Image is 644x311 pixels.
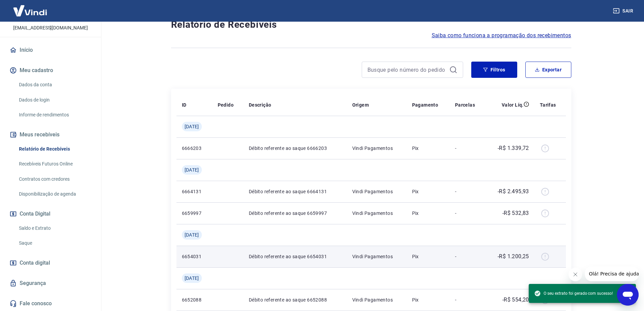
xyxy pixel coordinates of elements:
[249,296,341,303] p: Débito referente ao saque 6652088
[8,43,93,58] a: Início
[182,253,207,260] p: 6654031
[471,62,517,78] button: Filtros
[16,78,93,92] a: Dados da conta
[185,231,199,238] span: [DATE]
[352,210,401,217] p: Vindi Pagamentos
[498,252,529,261] p: -R$ 1.200,25
[502,102,524,108] p: Valor Líq.
[16,187,93,201] a: Disponibilização de agenda
[249,188,341,195] p: Débito referente ao saque 6664131
[8,296,93,311] a: Fale conosco
[534,290,613,297] span: O seu extrato foi gerado com sucesso!
[16,93,93,107] a: Dados de login
[23,15,77,22] p: [PERSON_NAME]
[8,0,52,21] img: Vindi
[432,31,571,40] a: Saiba como funciona a programação dos recebimentos
[13,24,88,31] p: [EMAIL_ADDRESS][DOMAIN_NAME]
[455,102,475,108] p: Parcelas
[412,145,444,152] p: Pix
[617,284,639,306] iframe: Botão para abrir a janela de mensagens
[352,296,401,303] p: Vindi Pagamentos
[352,145,401,152] p: Vindi Pagamentos
[455,210,480,217] p: -
[8,127,93,142] button: Meus recebíveis
[352,188,401,195] p: Vindi Pagamentos
[569,268,582,281] iframe: Fechar mensagem
[455,145,480,152] p: -
[412,210,444,217] p: Pix
[20,258,50,268] span: Conta digital
[8,63,93,78] button: Meu cadastro
[502,296,529,304] p: -R$ 554,20
[412,253,444,260] p: Pix
[525,62,571,78] button: Exportar
[16,142,93,156] a: Relatório de Recebíveis
[171,18,571,31] h4: Relatório de Recebíveis
[352,102,369,108] p: Origem
[8,206,93,221] button: Conta Digital
[8,256,93,270] a: Conta digital
[182,188,207,195] p: 6664131
[412,102,438,108] p: Pagamento
[218,102,234,108] p: Pedido
[249,253,341,260] p: Débito referente ao saque 6654031
[540,102,556,108] p: Tarifas
[182,210,207,217] p: 6659997
[367,65,447,75] input: Busque pelo número do pedido
[16,108,93,122] a: Informe de rendimentos
[455,188,480,195] p: -
[455,253,480,260] p: -
[612,5,636,17] button: Sair
[16,221,93,235] a: Saldo e Extrato
[249,102,271,108] p: Descrição
[502,209,529,217] p: -R$ 532,83
[16,236,93,250] a: Saque
[4,5,57,10] span: Olá! Precisa de ajuda?
[16,172,93,186] a: Contratos com credores
[182,296,207,303] p: 6652088
[412,188,444,195] p: Pix
[185,275,199,282] span: [DATE]
[455,296,480,303] p: -
[412,296,444,303] p: Pix
[182,145,207,152] p: 6666203
[498,187,529,196] p: -R$ 2.495,93
[498,144,529,152] p: -R$ 1.339,72
[352,253,401,260] p: Vindi Pagamentos
[16,157,93,171] a: Recebíveis Futuros Online
[185,123,199,130] span: [DATE]
[585,266,639,281] iframe: Mensagem da empresa
[249,210,341,217] p: Débito referente ao saque 6659997
[185,166,199,173] span: [DATE]
[182,102,187,108] p: ID
[249,145,341,152] p: Débito referente ao saque 6666203
[8,276,93,291] a: Segurança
